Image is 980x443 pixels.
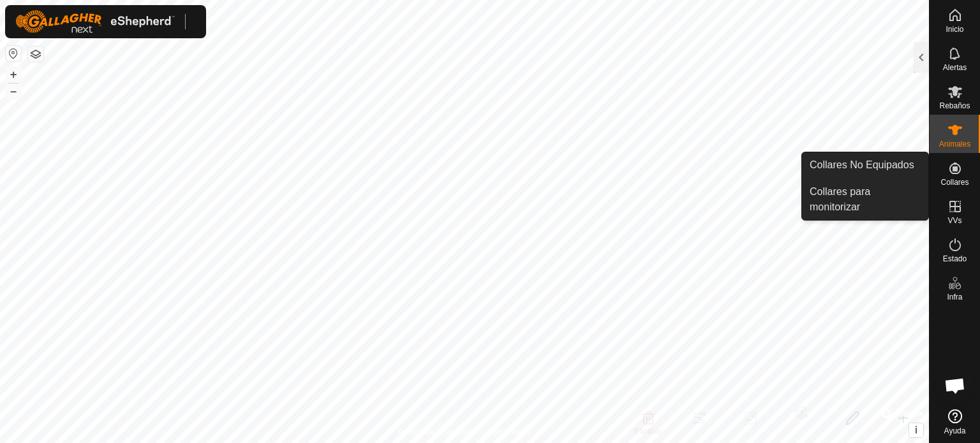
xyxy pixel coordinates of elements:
font: Política de Privacidad [399,428,472,437]
font: Collares [940,178,969,187]
font: + [10,68,17,81]
div: Chat abierto [936,367,974,405]
a: Collares para monitorizar [802,179,928,220]
img: Logotipo de Gallagher [15,10,175,33]
font: Alertas [943,63,967,72]
font: Infra [947,293,962,301]
a: Política de Privacidad [399,426,472,438]
button: + [6,67,21,82]
button: Restablecer Mapa [6,46,21,61]
font: VVs [947,216,961,225]
font: Ayuda [944,426,966,435]
font: – [10,84,17,98]
font: Collares No Equipados [810,159,914,170]
button: i [909,423,923,437]
font: Animales [939,140,970,149]
font: Estado [943,254,967,263]
font: Inicio [946,25,963,34]
font: Contáctenos [487,428,530,437]
a: Contáctenos [487,426,530,438]
a: Collares No Equipados [802,152,928,178]
a: Ayuda [930,404,980,440]
button: Capas del Mapa [28,47,43,62]
font: Collares para monitorizar [810,186,870,212]
button: – [6,84,21,99]
font: Rebaños [939,101,970,110]
font: i [915,425,917,435]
